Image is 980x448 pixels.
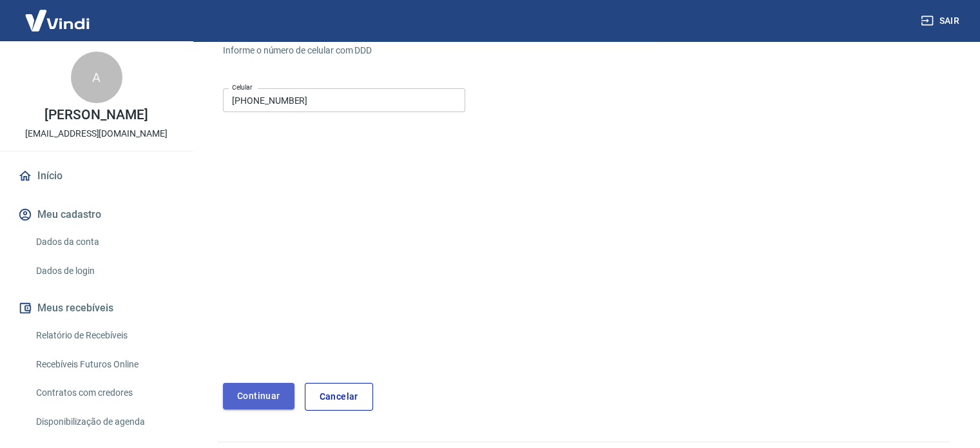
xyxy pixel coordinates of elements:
[31,351,177,378] a: Recebíveis Futuros Online
[44,108,148,122] p: [PERSON_NAME]
[918,9,965,33] button: Sair
[31,322,177,349] a: Relatório de Recebíveis
[15,162,177,190] a: Início
[15,1,99,40] img: Vindi
[223,383,294,409] button: Continuar
[31,229,177,255] a: Dados da conta
[223,44,949,57] h6: Informe o número de celular com DDD
[31,380,177,406] a: Contratos com credores
[305,383,373,411] a: Cancelar
[15,294,177,322] button: Meus recebíveis
[25,127,168,141] p: [EMAIL_ADDRESS][DOMAIN_NAME]
[31,409,177,435] a: Disponibilização de agenda
[232,83,253,92] label: Celular
[31,258,177,284] a: Dados de login
[15,200,177,229] button: Meu cadastro
[71,52,122,103] div: A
